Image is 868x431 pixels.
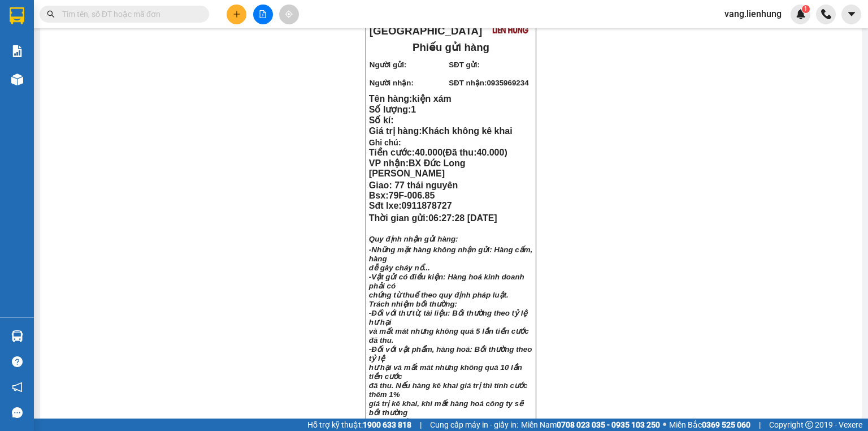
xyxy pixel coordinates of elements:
[715,7,791,21] span: vang.lienhung
[702,420,750,429] strong: 0369 525 060
[521,419,660,431] span: Miền Nam
[369,345,532,363] strong: -Đối với vật phẩm, hàng hoá: Bồi thường theo tỷ lệ
[369,180,458,190] span: Giao: 77 thái nguyên
[62,8,196,20] input: Tìm tên, số ĐT hoặc mã đơn
[369,126,513,136] strong: Giá trị hàng:
[10,7,24,24] img: logo-vxr
[233,10,241,18] span: plus
[804,5,808,13] span: 1
[449,79,528,87] strong: SĐT nhận:
[369,235,458,243] strong: Quy định nhận gửi hàng:
[253,5,273,24] button: file-add
[420,419,422,431] span: |
[363,420,411,429] strong: 1900 633 818
[442,148,507,157] span: (Đã thu:
[11,45,23,57] img: solution-icon
[369,417,492,426] strong: theo giá trị khách hàng đã kê khai.
[307,419,411,431] span: Hỗ trợ kỹ thuật:
[557,420,660,429] strong: 0708 023 035 - 0935 103 250
[413,41,489,53] strong: Phiếu gửi hàng
[369,245,533,263] strong: -Những mặt hàng không nhận gửi: Hàng cấm, hàng
[369,273,524,290] strong: -Vật gửi có điều kiện: Hàng hoá kinh doanh phải có
[259,10,267,18] span: file-add
[227,5,246,24] button: plus
[369,148,507,157] strong: Tiền cước:
[476,148,507,157] span: 40.000)
[369,138,401,147] strong: Ghi chú:
[12,382,23,393] span: notification
[285,10,293,18] span: aim
[847,9,857,19] span: caret-down
[805,421,813,429] span: copyright
[370,79,414,87] strong: Người nhận:
[796,9,806,19] img: icon-new-feature
[669,419,750,431] span: Miền Bắc
[369,264,430,272] strong: dễ gây cháy nổ...
[369,201,452,210] strong: Sđt lxe:
[369,327,529,344] strong: và mất mát nhưng không quá 5 lần tiền cước đã thu.
[11,74,23,85] img: warehouse-icon
[369,309,528,326] strong: -Đối với thư từ, tài liệu: Bồi thường theo tỷ lệ hư hại
[279,5,299,24] button: aim
[411,105,416,114] span: 1
[369,363,522,381] strong: hư hại và mất mát nhưng không quá 10 lần tiền cước
[369,291,509,299] strong: chứng từ thuế theo quy định pháp luật.
[415,148,442,157] span: 40.000
[369,191,435,200] strong: Bsx:
[821,9,831,19] img: phone-icon
[841,5,861,24] button: caret-down
[430,419,518,431] span: Cung cấp máy in - giấy in:
[370,61,406,69] strong: Người gửi:
[369,115,394,125] strong: Số kí:
[402,201,452,210] span: 0911878727
[759,419,761,431] span: |
[663,423,666,427] span: ⚪️
[422,126,513,136] span: Khách không kê khai
[449,61,480,69] strong: SĐT gửi:
[428,213,497,223] span: 06:27:28 [DATE]
[369,399,523,417] strong: giá trị kê khai, khi mất hàng hoá công ty sẽ bồi thường
[369,105,416,114] strong: Số lượng:
[389,191,435,200] span: 79F-006.85
[802,5,810,13] sup: 1
[11,330,23,342] img: warehouse-icon
[369,94,452,104] strong: Tên hàng:
[369,213,497,223] span: Thời gian gửi:
[12,407,23,418] span: message
[369,300,457,308] strong: Trách nhiệm bồi thường:
[369,158,466,178] strong: VP nhận:
[412,94,452,104] span: kiện xám
[369,381,528,399] strong: đã thu. Nếu hàng kê khai giá trị thì tính cước thêm 1%
[12,356,23,367] span: question-circle
[369,158,466,178] span: BX Đức Long [PERSON_NAME]
[47,10,55,18] span: search
[487,79,528,87] span: 0935969234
